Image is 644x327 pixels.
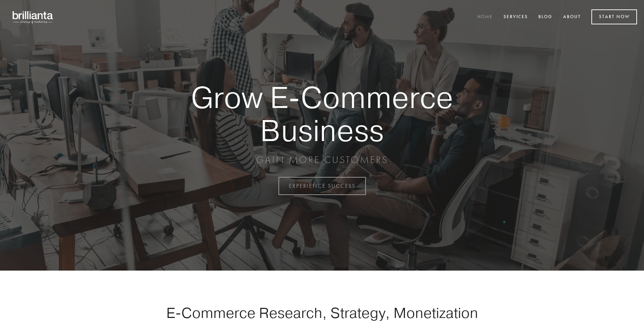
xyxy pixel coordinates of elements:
img: brillianta - research, strategy, marketing [7,7,59,27]
h1: E-Commerce Research, Strategy, Monetization [144,304,500,321]
a: EXPERIENCE SUCCESS [278,177,366,195]
a: Services [499,11,532,23]
p: GAIN MORE CUSTOMERS [167,154,477,166]
strong: Grow E-Commerce Business [167,81,477,147]
a: Home [473,11,497,23]
a: Start Now [591,9,637,24]
a: About [559,11,585,23]
a: Blog [534,11,557,23]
